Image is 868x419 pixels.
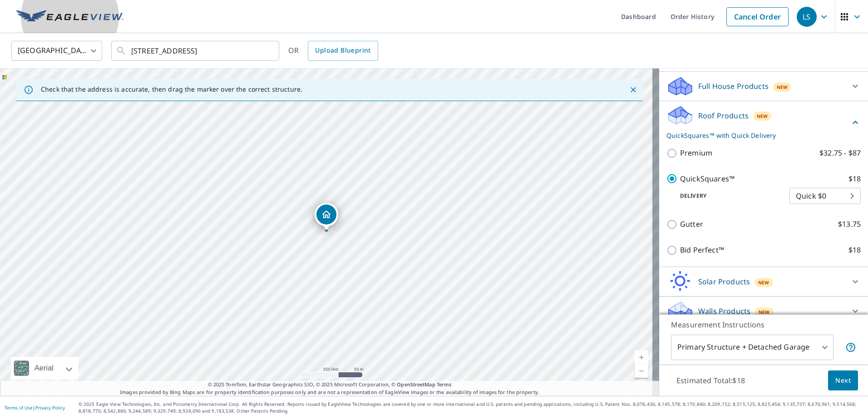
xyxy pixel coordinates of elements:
div: Primary Structure + Detached Garage [671,335,833,360]
a: Current Level 17, Zoom Out [635,364,648,378]
p: Estimated Total: $18 [669,370,752,390]
p: Roof Products [698,110,749,121]
a: Privacy Policy [35,404,65,411]
span: New [759,308,770,316]
div: Walls ProductsNew [666,300,861,322]
p: $18 [848,244,861,256]
div: Roof ProductsNewQuickSquares™ with Quick Delivery [666,105,861,140]
div: [GEOGRAPHIC_DATA] [11,38,102,63]
div: Dropped pin, building 1, Residential property, 10515 Trappe Rd Berlin, MD 21811 [315,203,338,231]
span: Your report will include the primary structure and a detached garage if one exists. [845,342,856,353]
div: Aerial [11,357,79,380]
p: Check that the address is accurate, then drag the marker over the correct structure. [41,85,302,93]
a: Terms of Use [5,404,33,411]
button: Close [627,84,639,96]
img: EV Logo [16,10,123,24]
p: QuickSquares™ [680,173,735,185]
span: New [758,279,769,286]
span: Upload Blueprint [315,45,370,56]
a: Cancel Order [726,7,789,26]
button: Next [828,370,858,391]
p: $13.75 [838,219,861,230]
span: Next [835,375,851,386]
p: Bid Perfect™ [680,244,724,256]
p: QuickSquares™ with Quick Delivery [666,131,850,140]
p: Measurement Instructions [671,319,856,330]
div: Full House ProductsNew [666,75,861,97]
p: Walls Products [698,306,750,317]
p: Solar Products [698,276,750,287]
p: Premium [680,147,712,159]
a: Current Level 17, Zoom In [635,351,648,364]
a: Upload Blueprint [308,41,378,61]
span: New [777,83,788,91]
p: Full House Products [698,81,769,92]
p: Gutter [680,219,703,230]
p: $18 [848,173,861,185]
div: Solar ProductsNew [666,271,861,292]
span: © 2025 TomTom, Earthstar Geographics SIO, © 2025 Microsoft Corporation, © [208,381,452,389]
input: Search by address or latitude-longitude [131,38,261,63]
div: Aerial [32,357,56,380]
p: | [5,405,65,410]
p: Delivery [666,192,789,200]
p: $32.75 - $87 [819,147,861,159]
div: OR [288,41,378,61]
a: OpenStreetMap [397,381,435,388]
a: Terms [437,381,452,388]
div: Quick $0 [789,183,861,209]
span: New [757,112,768,120]
div: LS [797,7,817,27]
p: © 2025 Eagle View Technologies, Inc. and Pictometry International Corp. All Rights Reserved. Repo... [79,401,863,414]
